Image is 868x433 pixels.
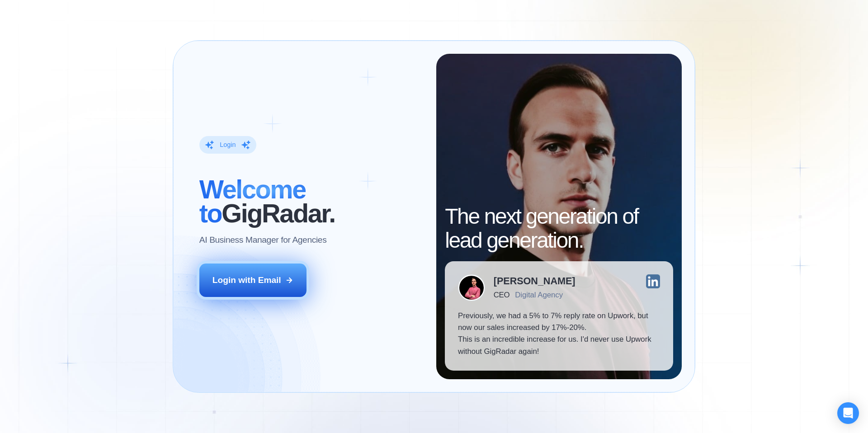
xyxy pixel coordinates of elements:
[199,234,327,246] p: AI Business Manager for Agencies
[494,291,509,299] div: CEO
[199,178,423,226] h2: ‍ GigRadar.
[445,205,673,253] h2: The next generation of lead generation.
[837,402,859,424] div: Open Intercom Messenger
[494,276,576,286] div: [PERSON_NAME]
[515,291,563,299] div: Digital Agency
[212,274,281,286] div: Login with Email
[199,175,306,228] span: Welcome to
[458,310,660,358] p: Previously, we had a 5% to 7% reply rate on Upwork, but now our sales increased by 17%-20%. This ...
[199,264,307,297] button: Login with Email
[220,141,236,149] div: Login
